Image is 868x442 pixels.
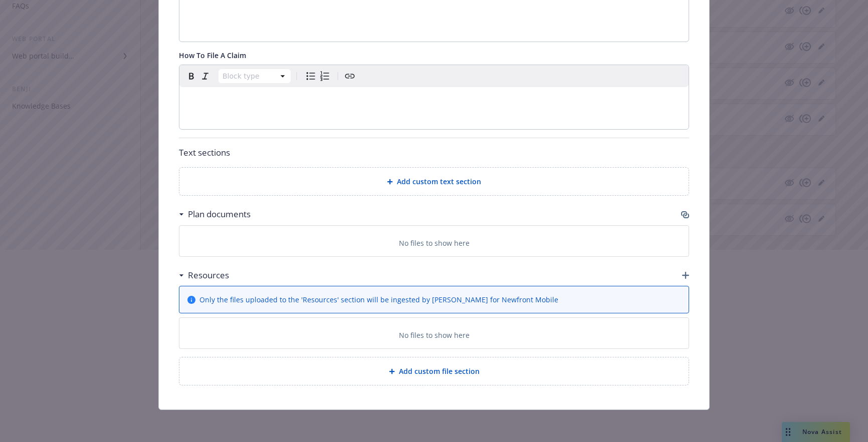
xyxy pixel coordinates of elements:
[179,208,251,221] div: Plan documents
[304,69,332,83] div: toggle group
[397,176,481,187] span: Add custom text section
[184,69,198,83] button: Bold
[179,167,689,196] div: Add custom text section
[188,208,251,221] h3: Plan documents
[179,87,689,111] div: editable markdown
[343,69,357,83] button: Create link
[399,238,470,248] p: No files to show here
[304,69,318,83] button: Bulleted list
[179,146,689,159] p: Text sections
[179,51,246,60] span: How To File A Claim
[318,69,332,83] button: Numbered list
[198,69,212,83] button: Italic
[219,69,291,83] button: Block type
